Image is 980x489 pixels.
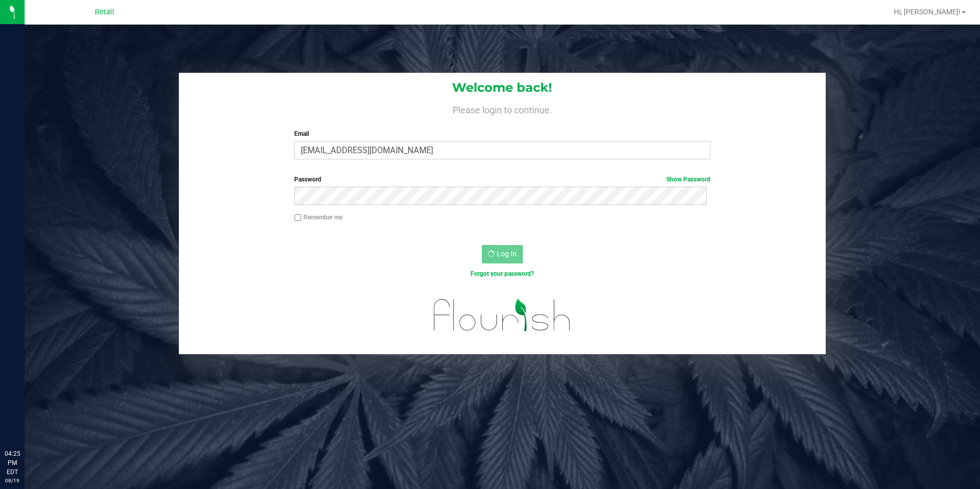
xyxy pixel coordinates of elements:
input: Remember me [294,214,301,221]
img: flourish_logo.svg [421,289,583,341]
span: Password [294,176,321,183]
span: Retail [95,8,114,16]
button: Log In [482,245,523,263]
p: 08/19 [5,477,20,484]
label: Email [294,129,710,138]
a: Show Password [666,176,710,183]
span: Log In [497,250,517,258]
h1: Welcome back! [179,81,826,94]
a: Forgot your password? [471,270,534,277]
p: 04:25 PM EDT [5,449,20,477]
span: Hi, [PERSON_NAME]! [894,8,961,16]
h4: Please login to continue. [179,103,826,115]
label: Remember me [294,213,342,222]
